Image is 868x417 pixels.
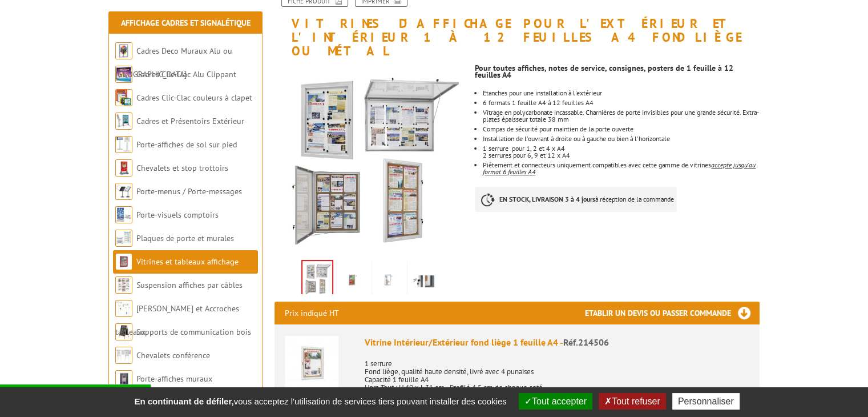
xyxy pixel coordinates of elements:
em: accepte jusqu'au format 6 feuilles A4 [483,161,756,176]
a: Porte-menus / Porte-messages [136,186,242,197]
img: 214510_214511_1.jpg [339,262,366,298]
li: Installation de l'ouvrant à droite ou à gauche ou bien à l'horizontale [483,135,759,142]
img: Chevalets conférence [115,347,132,364]
img: vitrines_d_affichage_214506_1.jpg [274,63,467,256]
img: Porte-menus / Porte-messages [115,183,132,200]
img: Plaques de porte et murales [115,230,132,247]
li: Piètement et connecteurs uniquement compatibles avec cette gamme de vitrines [483,162,759,175]
img: Vitrines et tableaux affichage [115,253,132,270]
a: Cadres Deco Muraux Alu ou [GEOGRAPHIC_DATA] [115,46,232,79]
a: Vitrines et tableaux affichage [136,256,239,267]
strong: Pour toutes affiches, notes de service, consignes, posters de 1 feuille à 12 feuilles A4 [475,63,733,80]
div: Vitrine Intérieur/Extérieur fond liège 1 feuille A4 - [365,336,749,349]
li: 6 formats 1 feuille A4 à 12 feuilles A4 [483,99,759,106]
p: Etanches pour une installation à l'extérieur [483,90,759,97]
a: [PERSON_NAME] et Accroches tableaux [115,303,239,337]
a: Porte-affiches muraux [136,374,212,384]
img: Suspension affiches par câbles [115,276,132,294]
button: Tout accepter [519,393,592,410]
a: Affichage Cadres et Signalétique [121,18,251,28]
p: Prix indiqué HT [285,302,339,324]
img: Vitrine Intérieur/Extérieur fond liège 1 feuille A4 [285,336,338,390]
li: Compas de sécurité pour maintien de la porte ouverte [483,126,759,133]
a: Supports de communication bois [136,327,251,337]
a: Chevalets et stop trottoirs [136,163,228,173]
span: vous acceptez l'utilisation de services tiers pouvant installer des cookies [128,396,512,406]
img: Porte-visuels comptoirs [115,206,132,223]
a: Chevalets conférence [136,350,210,360]
img: Chevalets et stop trottoirs [115,159,132,177]
a: Plaques de porte et murales [136,233,234,243]
strong: En continuant de défiler, [134,396,233,406]
img: 214510_214511_3.jpg [410,262,437,298]
span: Réf.214506 [563,336,609,348]
a: Porte-visuels comptoirs [136,210,219,220]
button: Tout refuser [599,393,665,410]
p: à réception de la commande [475,187,677,212]
a: Porte-affiches de sol sur pied [136,139,237,150]
img: Cadres Clic-Clac couleurs à clapet [115,89,132,106]
li: Vitrage en polycarbonate incassable. Charnières de porte invisibles pour une grande sécurité. Ext... [483,109,759,123]
button: Personnaliser (fenêtre modale) [672,393,740,410]
strong: EN STOCK, LIVRAISON 3 à 4 jours [499,195,595,203]
img: Porte-affiches de sol sur pied [115,136,132,153]
li: 1 serrure pour 1, 2 et 4 x A4 2 serrures pour 6, 9 et 12 x A4 [483,145,759,159]
img: Porte-affiches muraux [115,370,132,387]
a: Suspension affiches par câbles [136,280,243,290]
a: Cadres Clic-Clac couleurs à clapet [136,93,252,103]
h3: Etablir un devis ou passer commande [585,302,760,324]
img: 214510_214511_2.jpg [374,262,402,298]
a: Cadres Clic-Clac Alu Clippant [136,69,236,79]
img: Cadres Deco Muraux Alu ou Bois [115,42,132,59]
img: Cimaises et Accroches tableaux [115,300,132,317]
img: Cadres et Présentoirs Extérieur [115,113,132,130]
img: vitrines_d_affichage_214506_1.jpg [302,261,332,296]
a: Cadres et Présentoirs Extérieur [136,116,244,126]
p: 1 serrure Fond liège, qualité haute densité, livré avec 4 punaises Capacité 1 feuille A4 Hors-Tou... [365,352,749,400]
